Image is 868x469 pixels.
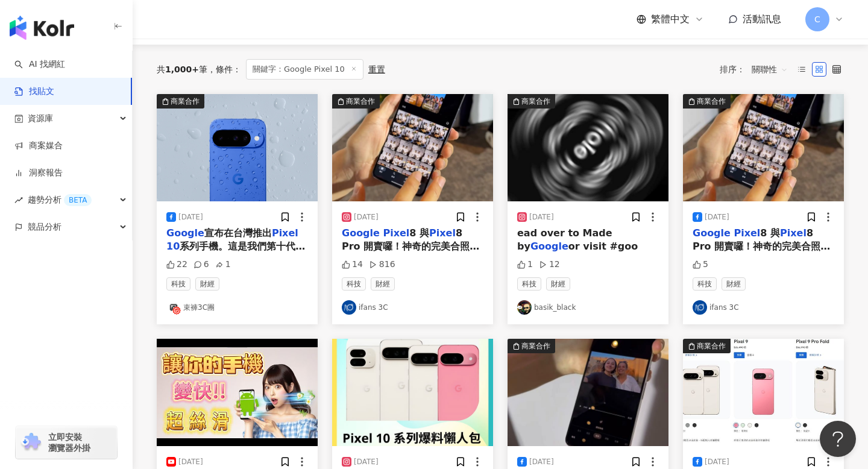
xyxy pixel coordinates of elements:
mark: Pixel [734,227,760,239]
div: 6 [193,259,209,271]
a: 找貼文 [14,86,54,98]
img: post-image [683,94,844,201]
div: 1 [215,259,231,271]
div: 14 [342,259,363,271]
a: chrome extension立即安裝 瀏覽器外掛 [16,426,117,459]
img: post-image [332,339,493,446]
img: post-image [157,94,318,201]
span: 立即安裝 瀏覽器外掛 [48,432,90,453]
mark: Google [342,227,380,239]
span: 1,000+ [165,65,199,74]
img: post-image [157,339,318,446]
div: 1 [517,259,533,271]
button: 商業合作 [157,94,318,201]
a: 洞察報告 [14,167,63,179]
mark: Google [693,227,731,239]
img: KOL Avatar [517,300,532,315]
a: KOL Avatarifans 3C [342,300,483,315]
div: 商業合作 [697,340,726,352]
div: [DATE] [705,457,729,467]
div: [DATE] [354,212,379,222]
span: 財經 [722,277,746,291]
div: 商業合作 [521,95,550,107]
span: 競品分析 [28,213,61,241]
img: post-image [508,339,668,446]
button: 商業合作 [683,339,844,446]
img: logo [10,16,74,40]
div: [DATE] [705,212,729,222]
mark: Pixel [272,227,298,239]
mark: Pixel [780,227,807,239]
div: 商業合作 [171,95,200,107]
span: C [814,13,820,26]
button: 商業合作 [683,94,844,201]
span: 關聯性 [752,60,788,79]
div: 12 [539,259,560,271]
span: ead over to Made by [517,227,612,252]
div: 816 [369,259,395,271]
div: 共 筆 [157,65,207,74]
span: 活動訊息 [743,13,781,25]
a: searchAI 找網紅 [14,58,65,71]
img: chrome extension [19,433,43,452]
span: 科技 [166,277,190,291]
div: 商業合作 [521,340,550,352]
span: 財經 [195,277,219,291]
a: 商案媒合 [14,140,63,152]
div: 排序： [720,60,794,79]
div: 商業合作 [697,95,726,107]
span: 8 與 [760,227,780,239]
img: post-image [332,94,493,201]
img: post-image [508,94,668,201]
span: 趨勢分析 [28,186,92,213]
a: KOL Avatarbasik_black [517,300,659,315]
span: 宣布在台灣推出 [204,227,272,239]
mark: 10 [166,241,180,252]
mark: Pixel [383,227,409,239]
div: [DATE] [529,457,554,467]
button: 商業合作 [508,94,668,201]
span: 繁體中文 [651,13,690,26]
img: KOL Avatar [166,300,181,315]
span: 關鍵字：Google Pixel 10 [246,59,363,80]
div: 5 [693,259,708,271]
div: BETA [64,194,92,206]
img: post-image [683,339,844,446]
div: 22 [166,259,187,271]
div: [DATE] [178,457,203,467]
div: [DATE] [354,457,379,467]
img: KOL Avatar [693,300,707,315]
iframe: Help Scout Beacon - Open [820,421,856,457]
button: 商業合作 [508,339,668,446]
a: KOL Avatarifans 3C [693,300,834,315]
span: or visit #goo [568,241,638,252]
img: KOL Avatar [342,300,356,315]
span: 8 與 [409,227,429,239]
mark: Google [166,227,204,239]
span: 系列手機。這是我們第十代的 [180,241,305,252]
a: KOL Avatar束褲3C團 [166,300,308,315]
span: 科技 [693,277,717,291]
span: 資源庫 [28,105,53,132]
div: 商業合作 [346,95,375,107]
span: 科技 [517,277,541,291]
div: [DATE] [529,212,554,222]
mark: Pixel [429,227,456,239]
span: 科技 [342,277,366,291]
span: rise [14,196,23,204]
span: 財經 [371,277,395,291]
div: [DATE] [178,212,203,222]
span: 財經 [546,277,570,291]
button: 商業合作 [332,94,493,201]
mark: Google [530,241,568,252]
span: 條件 ： [207,65,241,74]
div: 重置 [368,65,385,74]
